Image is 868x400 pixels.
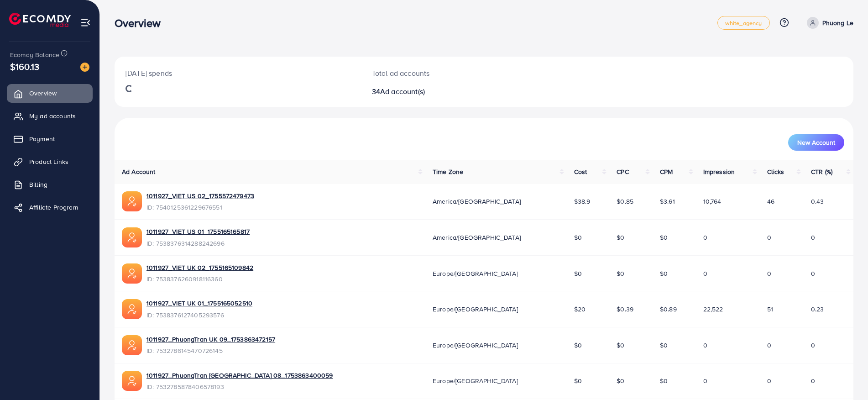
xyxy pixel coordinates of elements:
[767,305,773,314] span: 51
[115,16,168,30] h3: Overview
[122,167,156,176] span: Ad Account
[433,341,518,350] span: Europe/[GEOGRAPHIC_DATA]
[788,134,844,151] button: New Account
[433,376,518,385] span: Europe/[GEOGRAPHIC_DATA]
[617,167,628,176] span: CPC
[703,305,723,314] span: 22,522
[29,180,47,189] span: Billing
[29,203,78,212] span: Affiliate Program
[767,341,771,350] span: 0
[122,299,142,319] img: ic-ads-acc.e4c84228.svg
[29,89,57,98] span: Overview
[811,305,824,314] span: 0.23
[811,197,824,206] span: 0.43
[372,87,535,96] h2: 34
[80,63,89,72] img: image
[574,376,582,385] span: $0
[660,167,673,176] span: CPM
[10,50,59,59] span: Ecomdy Balance
[767,376,771,385] span: 0
[574,233,582,242] span: $0
[617,376,624,385] span: $0
[146,239,250,248] span: ID: 7538376314288242696
[617,341,624,350] span: $0
[146,335,275,344] a: 1011927_PhuongTran UK 09_1753863472157
[146,274,253,284] span: ID: 7538376260918116360
[703,376,707,385] span: 0
[122,227,142,247] img: ic-ads-acc.e4c84228.svg
[617,233,624,242] span: $0
[703,167,735,176] span: Impression
[146,311,252,320] span: ID: 7538376127405293576
[717,16,770,30] a: white_agency
[767,167,784,176] span: Clicks
[811,341,815,350] span: 0
[122,371,142,391] img: ic-ads-acc.e4c84228.svg
[146,191,254,200] a: 1011927_VIET US 02_1755572479473
[803,17,853,29] a: Phuong Le
[146,263,253,272] a: 1011927_VIET UK 02_1755165109842
[146,227,250,236] a: 1011927_VIET US 01_1755165165817
[146,203,254,212] span: ID: 7540125361229676551
[703,341,707,350] span: 0
[433,233,521,242] span: America/[GEOGRAPHIC_DATA]
[10,60,39,73] span: $160.13
[7,84,93,102] a: Overview
[7,107,93,125] a: My ad accounts
[146,382,333,391] span: ID: 7532785878406578193
[433,197,521,206] span: America/[GEOGRAPHIC_DATA]
[767,269,771,278] span: 0
[767,233,771,242] span: 0
[7,198,93,216] a: Affiliate Program
[725,20,762,26] span: white_agency
[703,233,707,242] span: 0
[380,86,425,96] span: Ad account(s)
[660,305,677,314] span: $0.89
[811,233,815,242] span: 0
[660,197,675,206] span: $3.61
[9,13,71,27] img: logo
[433,305,518,314] span: Europe/[GEOGRAPHIC_DATA]
[660,233,668,242] span: $0
[7,175,93,194] a: Billing
[122,263,142,284] img: ic-ads-acc.e4c84228.svg
[146,299,252,308] a: 1011927_VIET UK 01_1755165052510
[811,269,815,278] span: 0
[617,197,633,206] span: $0.85
[29,111,76,121] span: My ad accounts
[811,167,832,176] span: CTR (%)
[574,167,587,176] span: Cost
[122,335,142,355] img: ic-ads-acc.e4c84228.svg
[660,341,668,350] span: $0
[29,157,68,166] span: Product Links
[574,197,591,206] span: $38.9
[703,197,722,206] span: 10,764
[146,371,333,380] a: 1011927_PhuongTran [GEOGRAPHIC_DATA] 08_1753863400059
[797,139,835,146] span: New Account
[122,191,142,211] img: ic-ads-acc.e4c84228.svg
[433,167,463,176] span: Time Zone
[660,376,668,385] span: $0
[574,305,586,314] span: $20
[433,269,518,278] span: Europe/[GEOGRAPHIC_DATA]
[7,153,93,171] a: Product Links
[29,134,55,143] span: Payment
[617,305,633,314] span: $0.39
[125,68,350,79] p: [DATE] spends
[703,269,707,278] span: 0
[574,269,582,278] span: $0
[146,346,275,355] span: ID: 7532786145470726145
[574,341,582,350] span: $0
[811,376,815,385] span: 0
[80,17,91,28] img: menu
[7,130,93,148] a: Payment
[617,269,624,278] span: $0
[767,197,774,206] span: 46
[660,269,668,278] span: $0
[372,68,535,79] p: Total ad accounts
[822,17,853,28] p: Phuong Le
